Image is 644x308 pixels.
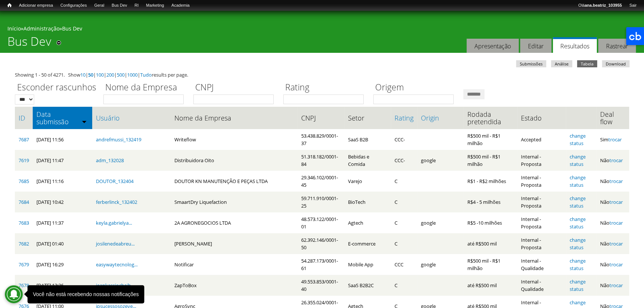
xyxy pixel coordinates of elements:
td: Internal - Proposta [517,233,566,254]
a: Início [7,25,21,32]
td: Internal - Proposta [517,192,566,212]
td: C [391,233,417,254]
a: keyla.gabrielya... [96,219,132,226]
td: google [417,254,463,275]
td: R$1 - R$2 milhões [463,171,517,192]
a: change status [570,153,586,167]
a: DOUTOR_132404 [96,178,133,185]
td: Não [596,254,629,275]
a: 7685 [19,178,29,185]
a: Bus Dev [108,2,131,9]
td: Accepted [517,129,566,150]
th: CNPJ [297,107,344,129]
a: trocar [609,178,623,185]
a: Academia [168,2,193,9]
a: 7682 [19,240,29,247]
th: Nome da Empresa [171,107,297,129]
td: [DATE] 16:29 [33,254,92,275]
a: Submissões [516,60,546,67]
a: 7684 [19,199,29,205]
a: ferberlinck_132402 [96,199,137,205]
label: Rating [283,81,368,94]
div: Showing 1 - 50 of 4271. Show | | | | | | results per page. [15,71,629,78]
td: CCC- [391,150,417,171]
a: Rating [395,114,413,122]
a: 7687 [19,136,29,143]
a: change status [570,237,586,251]
td: CCC [391,254,417,275]
td: 51.318.182/0001-84 [297,150,344,171]
td: Bebidas e Comida [344,150,391,171]
td: Mobile App [344,254,391,275]
a: trocar [609,157,623,164]
td: até R$500 mil [463,233,517,254]
td: [DATE] 01:40 [33,233,92,254]
a: Sair [625,2,640,9]
div: » » [7,25,637,34]
td: Não [596,192,629,212]
a: change status [570,216,586,230]
td: 2A AGRONEGOCIOS LTDA [171,212,297,233]
a: trocar [608,136,622,143]
a: Análise [551,60,572,67]
td: C [391,275,417,296]
a: 200 [106,71,114,78]
td: [PERSON_NAME] [171,233,297,254]
a: Editar [520,39,551,53]
td: Internal - Qualidade [517,254,566,275]
td: até R$500 mil [463,275,517,296]
td: 54.287.173/0001-61 [297,254,344,275]
a: jeankassiocheib... [96,282,134,289]
a: Tabela [577,60,597,67]
a: Bus Dev [62,25,82,32]
td: Não [596,212,629,233]
td: SaaS B2B [344,129,391,150]
a: 500 [117,71,125,78]
a: change status [570,195,586,209]
td: R$5 -10 milhões [463,212,517,233]
td: R$500 mil - R$1 milhão [463,129,517,150]
a: 7683 [19,219,29,226]
a: 7619 [19,157,29,164]
a: Rastrear [598,39,636,53]
a: trocar [609,282,623,289]
td: [DATE] 11:56 [33,129,92,150]
td: 48.573.122/0001-01 [297,212,344,233]
label: Origem [373,81,458,94]
a: change status [570,278,586,292]
td: [DATE] 11:37 [33,212,92,233]
a: change status [570,132,586,147]
a: Geral [90,2,108,9]
a: Origin [421,114,460,122]
td: [DATE] 13:36 [33,275,92,296]
td: Sim [596,129,629,150]
a: Adicionar empresa [15,2,57,9]
th: Estado [517,107,566,129]
td: 62.392.146/0001-50 [297,233,344,254]
a: 50 [88,71,93,78]
a: Oláana.beatriz_103955 [574,2,625,9]
td: Distribuidora Oito [171,150,297,171]
a: 100 [96,71,104,78]
a: Apresentação [467,39,519,53]
a: josilenedeabreu... [96,240,135,247]
a: RI [131,2,142,9]
div: Você não está recebendo nossas notificações [33,291,139,298]
td: Não [596,233,629,254]
td: SmaartDry Liquefaction [171,192,297,212]
td: [DATE] 11:16 [33,171,92,192]
a: change status [570,174,586,188]
a: trocar [609,261,623,268]
a: 10 [80,71,86,78]
td: 59.711.910/0001-25 [297,192,344,212]
td: Notificar [171,254,297,275]
a: 1000 [127,71,138,78]
a: Data submissão [36,110,88,125]
td: ZapToBox [171,275,297,296]
a: Marketing [142,2,168,9]
th: Setor [344,107,391,129]
td: Internal - Proposta [517,171,566,192]
a: Download [602,60,629,67]
a: Usuário [96,114,167,122]
label: Nome da Empresa [103,81,189,94]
